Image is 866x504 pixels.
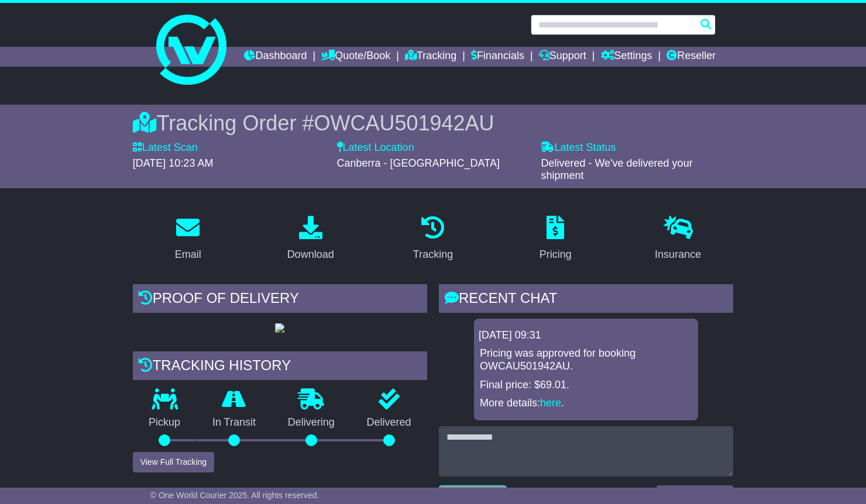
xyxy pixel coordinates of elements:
[439,284,733,316] div: RECENT CHAT
[647,212,709,267] a: Insurance
[314,111,494,135] span: OWCAU501942AU
[479,329,693,342] div: [DATE] 09:31
[541,157,692,182] span: Delivered - We've delivered your shipment
[541,141,616,154] label: Latest Status
[150,491,319,500] span: © One World Courier 2025. All rights reserved.
[287,247,334,263] div: Download
[321,47,390,67] a: Quote/Book
[175,247,201,263] div: Email
[133,141,198,154] label: Latest Scan
[133,284,427,316] div: Proof of Delivery
[480,347,692,372] p: Pricing was approved for booking OWCAU501942AU.
[337,141,414,154] label: Latest Location
[471,47,524,67] a: Financials
[405,47,456,67] a: Tracking
[655,247,701,263] div: Insurance
[275,323,284,333] img: GetPodImage
[539,47,586,67] a: Support
[413,247,453,263] div: Tracking
[133,157,214,169] span: [DATE] 10:23 AM
[133,111,734,136] div: Tracking Order #
[337,157,500,169] span: Canberra - [GEOGRAPHIC_DATA]
[133,452,214,472] button: View Full Tracking
[480,379,692,392] p: Final price: $69.01.
[197,416,272,429] p: In Transit
[167,212,209,267] a: Email
[405,212,461,267] a: Tracking
[133,416,197,429] p: Pickup
[133,351,427,383] div: Tracking history
[272,416,350,429] p: Delivering
[480,397,692,410] p: More details: .
[601,47,652,67] a: Settings
[280,212,342,267] a: Download
[539,247,572,263] div: Pricing
[532,212,579,267] a: Pricing
[540,397,561,409] a: here
[350,416,427,429] p: Delivered
[666,47,716,67] a: Reseller
[244,47,307,67] a: Dashboard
